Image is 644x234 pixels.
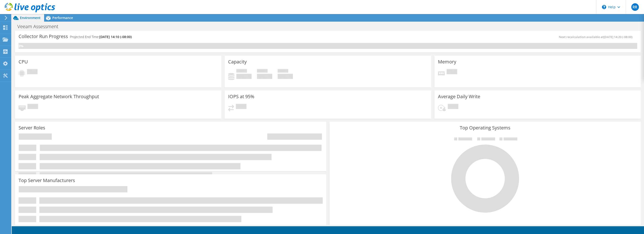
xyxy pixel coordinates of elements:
[438,59,456,64] h3: Memory
[20,16,41,20] span: Environment
[228,94,254,99] h3: IOPS at 95%
[236,74,252,79] h4: 0 GiB
[278,74,293,79] h4: 0 GiB
[19,94,99,99] h3: Peak Aggregate Network Throughput
[236,104,246,110] span: Pending
[70,34,132,39] h4: Projected End Time:
[228,59,247,64] h3: Capacity
[99,35,132,39] span: [DATE] 14:10 (-08:00)
[278,69,288,74] span: Total
[19,59,28,64] h3: CPU
[19,178,75,183] h3: Top Server Manufacturers
[447,69,457,75] span: Pending
[559,35,635,39] span: Next recalculation available at
[333,125,637,130] h3: Top Operating Systems
[236,69,247,74] span: Used
[15,24,66,29] h1: Veeam Assessment
[448,104,458,110] span: Pending
[52,16,73,20] span: Performance
[604,35,632,39] span: [DATE] 14:20 (-08:00)
[438,94,480,99] h3: Average Daily Write
[257,74,272,79] h4: 0 GiB
[257,69,268,74] span: Free
[27,104,38,110] span: Pending
[602,5,606,9] svg: \n
[27,69,38,75] span: Pending
[19,125,45,130] h3: Server Roles
[631,3,639,11] span: RR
